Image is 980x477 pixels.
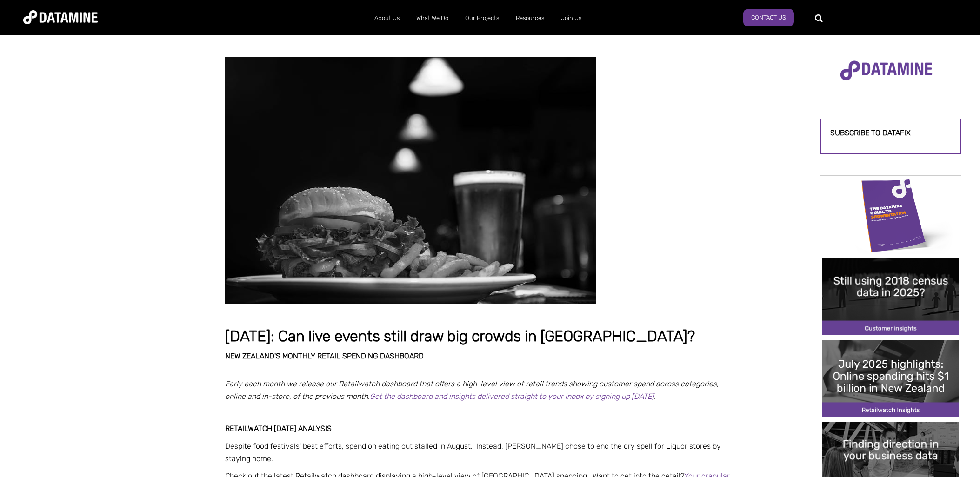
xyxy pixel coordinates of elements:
[457,6,507,30] a: Our Projects
[553,6,590,30] a: Join Us
[225,440,737,465] p: Despite food festivals' best efforts, spend on eating out stalled in August. Instead, [PERSON_NAM...
[225,57,596,304] img: 20250915 August 2025 Can live events still draw big crowds in New Zealand
[743,9,794,26] a: Contact Us
[408,6,457,30] a: What We Do
[507,6,553,30] a: Resources
[822,340,959,417] img: 20250915 July 2025 highlights Online spending hits $1 billion in New Zealand-1
[225,351,424,360] span: New Zealand's monthly retail spending DASHBOARD
[822,258,959,335] img: 20250711 Update your customer details with New Zealand 2023 census data-1
[225,379,719,401] span: Early each month we release our Retailwatch dashboard that offers a high-level view of retail tre...
[370,392,654,401] a: Get the dashboard and insights delivered straight to your inbox by signing up [DATE]
[366,6,408,30] a: About Us
[654,392,656,401] span: .
[830,129,951,137] h3: Subscribe to datafix
[23,10,98,24] img: Datamine
[225,424,737,433] h3: Retailwatch [DATE] analysis
[225,327,695,345] span: [DATE]: Can live events still draw big crowds in [GEOGRAPHIC_DATA]?
[822,177,959,253] img: www.datamine.comhubfsDatamine Guide PDFsDatamine Guide to Customer Segmentation cover web
[834,54,939,87] img: Datamine Logo No Strapline - Purple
